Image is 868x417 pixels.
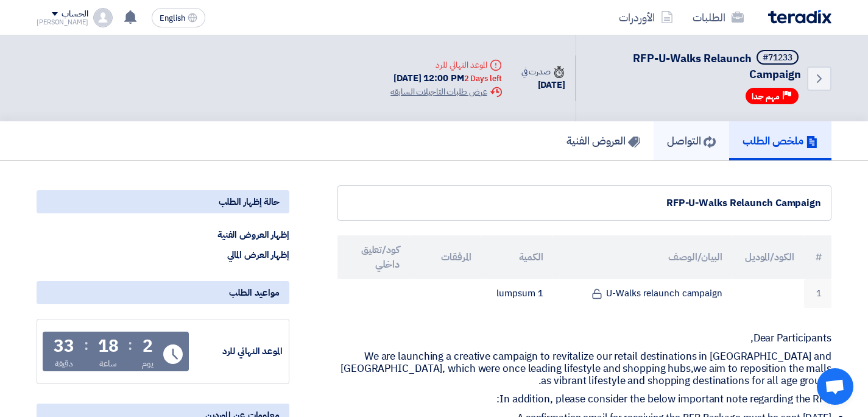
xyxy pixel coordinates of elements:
div: دقيقة [55,357,74,370]
div: RFP-U-Walks Relaunch Campaign [348,196,821,210]
a: ملخص الطلب [729,121,831,160]
div: الموعد النهائي للرد [390,59,501,71]
div: ساعة [99,357,117,370]
div: صدرت في [521,65,565,78]
img: profile_test.png [93,8,113,27]
th: البيان/الوصف [552,235,732,279]
img: Teradix logo [768,10,831,24]
div: [PERSON_NAME] [37,19,88,26]
th: الكود/الموديل [732,235,804,279]
p: Dear Participants, [337,332,831,344]
h5: العروض الفنية [566,134,640,148]
td: 1 lumpsum [481,279,553,308]
th: كود/تعليق داخلي [337,235,409,279]
div: إظهار العروض الفنية [198,228,289,242]
span: مهم جدا [752,91,780,102]
div: #71233 [763,54,792,62]
div: الحساب [62,9,88,20]
div: : [84,334,88,356]
a: التواصل [654,121,729,160]
th: # [804,235,831,279]
div: 33 [54,338,74,355]
div: : [128,334,132,356]
th: المرفقات [409,235,481,279]
div: الموعد النهائي للرد [191,344,283,358]
h5: ملخص الطلب [743,134,818,148]
p: We are launching a creative campaign to revitalize our retail destinations in [GEOGRAPHIC_DATA] a... [337,351,831,387]
div: [DATE] [521,78,565,92]
th: الكمية [481,235,553,279]
div: 2 [143,338,153,355]
span: RFP-U-Walks Relaunch Campaign [633,50,801,82]
div: إظهار العرض المالي [198,248,289,262]
div: مواعيد الطلب [37,281,289,304]
td: 1 [804,279,831,308]
h5: التواصل [667,134,716,148]
td: U-Walks relaunch campaign [552,279,732,308]
a: العروض الفنية [553,121,654,160]
h5: RFP-U-Walks Relaunch Campaign [591,50,801,82]
div: 18 [98,338,119,355]
a: الأوردرات [609,3,683,32]
button: English [152,8,205,27]
span: English [160,14,185,23]
div: 2 Days left [464,73,502,85]
a: الطلبات [683,3,753,32]
div: عرض طلبات التاجيلات السابقه [390,85,501,98]
div: [DATE] 12:00 PM [390,71,501,85]
div: يوم [142,357,153,370]
div: حالة إظهار الطلب [37,190,289,213]
p: In addition, please consider the below important note regarding the RFP: [337,393,831,405]
div: دردشة مفتوحة [817,368,853,405]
